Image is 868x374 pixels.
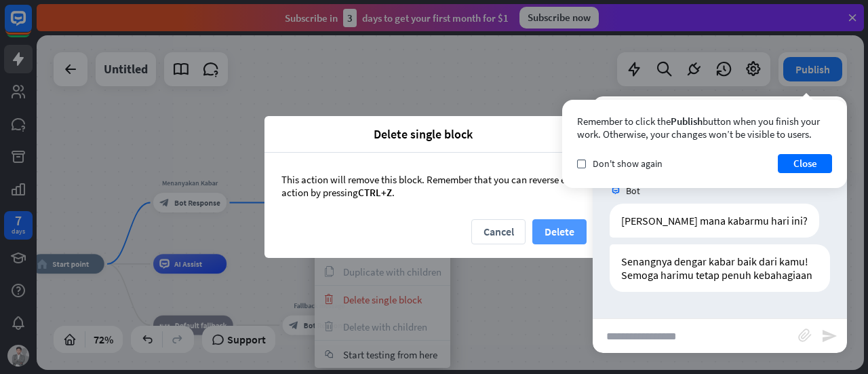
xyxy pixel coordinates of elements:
[671,115,703,128] span: Publish
[577,115,832,141] div: Remember to click the button when you finish your work. Otherwise, your changes won’t be visible ...
[821,328,837,344] i: send
[275,126,571,142] span: Delete single block
[471,219,526,244] button: Cancel
[593,157,663,170] span: Don't show again
[626,185,640,197] span: Bot
[610,244,830,292] div: Senangnya dengar kabar baik dari kamu! Semoga harimu tetap penuh kebahagiaan
[532,219,587,244] button: Delete
[778,154,832,173] button: Close
[358,186,392,199] span: CTRL+Z
[264,153,604,219] div: This action will remove this block. Remember that you can reverse every action by pressing .
[798,329,812,342] i: block_attachment
[11,5,52,46] button: Open LiveChat chat widget
[610,204,819,238] div: [PERSON_NAME] mana kabarmu hari ini?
